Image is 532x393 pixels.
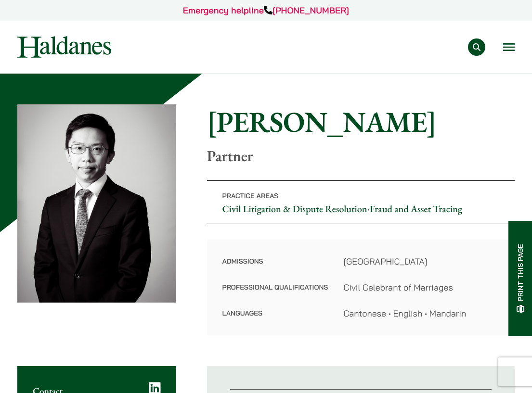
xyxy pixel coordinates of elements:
[222,281,328,307] dt: Professional Qualifications
[207,104,515,139] h1: [PERSON_NAME]
[343,255,499,268] dd: [GEOGRAPHIC_DATA]
[17,36,111,58] img: Logo of Haldanes
[17,104,176,303] img: Henry Ma photo
[468,38,485,56] button: Search
[343,281,499,294] dd: Civil Celebrant of Marriages
[222,191,279,200] span: Practice Areas
[207,147,515,165] p: Partner
[343,307,499,320] dd: Cantonese • English • Mandarin
[503,43,515,51] button: Open menu
[370,203,462,215] a: Fraud and Asset Tracing
[222,203,367,215] a: Civil Litigation & Dispute Resolution
[207,180,515,224] p: •
[222,307,328,320] dt: Languages
[222,255,328,281] dt: Admissions
[183,5,349,16] a: Emergency helpline[PHONE_NUMBER]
